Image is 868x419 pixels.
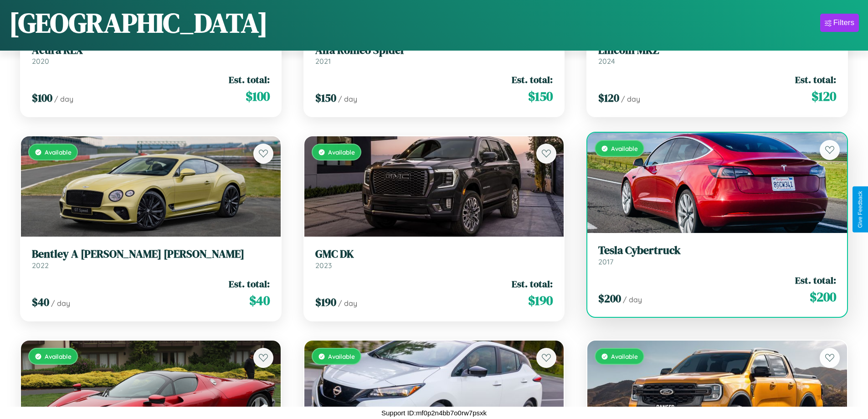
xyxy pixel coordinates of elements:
span: $ 150 [315,90,336,105]
span: Est. total: [795,73,836,86]
a: Lincoln MKZ2024 [598,44,836,66]
span: Est. total: [512,277,553,290]
span: Available [328,148,355,156]
span: $ 100 [32,90,52,105]
div: Filters [833,18,854,27]
a: Acura RLX2020 [32,44,270,66]
span: $ 40 [249,291,270,310]
span: / day [54,94,73,103]
span: 2020 [32,57,49,66]
h1: [GEOGRAPHIC_DATA] [9,4,268,41]
a: Bentley A [PERSON_NAME] [PERSON_NAME]2022 [32,248,270,270]
span: 2024 [598,57,615,66]
a: Alfa Romeo Spider2021 [315,44,553,66]
span: Available [328,352,355,360]
span: $ 120 [812,87,836,105]
span: / day [621,94,640,103]
span: $ 150 [528,87,553,105]
button: Filters [820,14,859,32]
span: $ 40 [32,295,49,310]
span: $ 190 [528,291,553,310]
span: 2021 [315,57,331,66]
span: Est. total: [795,274,836,287]
span: 2023 [315,261,332,270]
span: Est. total: [512,73,553,86]
span: / day [51,299,70,308]
span: $ 190 [315,295,336,310]
h3: Tesla Cybertruck [598,244,836,257]
span: Available [45,148,72,156]
span: $ 200 [598,291,621,306]
div: Give Feedback [857,191,863,228]
a: GMC DK2023 [315,248,553,270]
span: 2017 [598,257,613,266]
span: Est. total: [229,73,270,86]
span: $ 200 [810,288,836,306]
h3: Bentley A [PERSON_NAME] [PERSON_NAME] [32,248,270,261]
span: $ 100 [246,87,270,105]
span: $ 120 [598,90,619,105]
span: / day [338,299,357,308]
h3: GMC DK [315,248,553,261]
a: Tesla Cybertruck2017 [598,244,836,266]
span: Available [611,352,638,360]
span: / day [338,94,357,103]
span: Est. total: [229,277,270,290]
p: Support ID: mf0p2n4bb7o0rw7psxk [381,407,487,419]
span: Available [45,352,72,360]
span: / day [623,295,642,304]
span: 2022 [32,261,49,270]
span: Available [611,145,638,152]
